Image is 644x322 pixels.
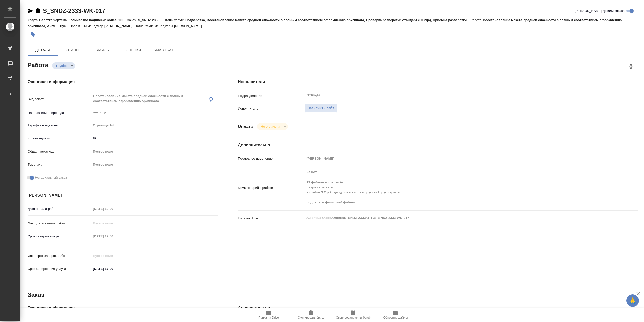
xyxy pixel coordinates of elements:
[258,316,279,319] span: Папка на Drive
[238,305,638,311] h4: Дополнительно
[28,110,91,115] p: Направление перевода
[28,291,44,299] h2: Заказ
[259,124,282,129] button: Не оплачена
[91,233,135,240] input: Пустое поле
[298,316,324,319] span: Скопировать бриф
[55,64,69,68] button: Подбор
[91,147,218,156] div: Пустое поле
[185,18,470,22] p: Подверстка, Восстановление макета средней сложности с полным соответствием оформлению оригинала, ...
[93,162,212,167] div: Пустое поле
[28,123,91,128] p: Тарифные единицы
[91,205,135,212] input: Пустое поле
[28,136,91,141] p: Кол-во единиц
[93,149,212,154] div: Пустое поле
[28,253,91,258] p: Факт. срок заверш. работ
[470,18,483,22] p: Работа
[28,18,39,22] p: Услуга
[91,252,135,259] input: Пустое поле
[238,106,305,111] p: Исполнитель
[305,155,605,162] input: Пустое поле
[136,24,174,28] p: Клиентские менеджеры
[28,149,91,154] p: Общая тематика
[238,142,638,148] h4: Дополнительно
[28,60,48,69] h2: Работа
[91,121,218,130] div: Страница А4
[61,47,85,53] span: Этапы
[238,93,305,98] p: Подразделение
[257,123,288,130] div: Подбор
[91,160,218,169] div: Пустое поле
[91,47,115,53] span: Файлы
[121,47,145,53] span: Оценки
[91,265,135,272] input: ✎ Введи что-нибудь
[28,29,39,40] button: Добавить тэг
[238,185,305,190] p: Комментарий к работе
[305,213,605,222] textarea: /Clients/Sandoz/Orders/S_SNDZ-2333/DTP/S_SNDZ-2333-WK-017
[238,124,253,130] h4: Оплата
[626,294,639,307] button: 🙏
[628,295,637,306] span: 🙏
[39,18,127,22] p: Верстка чертежа. Количество надписей: более 500
[336,316,370,319] span: Скопировать мини-бриф
[174,24,206,28] p: [PERSON_NAME]
[28,162,91,167] p: Тематика
[383,316,408,319] span: Обновить файлы
[91,135,218,142] input: ✎ Введи что-нибудь
[238,216,305,221] p: Путь на drive
[238,156,305,161] p: Последнее изменение
[127,18,138,22] p: Заказ:
[332,308,374,322] button: Скопировать мини-бриф
[28,97,91,102] p: Вид работ
[305,104,337,113] button: Назначить себя
[52,62,75,69] div: Подбор
[28,234,91,239] p: Срок завершения работ
[43,7,105,14] a: S_SNDZ-2333-WK-017
[28,79,218,85] h4: Основная информация
[35,8,41,14] button: Скопировать ссылку
[28,206,91,211] p: Дата начала работ
[629,62,633,71] h2: 0
[138,18,163,22] p: S_SNDZ-2333
[248,308,290,322] button: Папка на Drive
[28,221,91,226] p: Факт. дата начала работ
[305,168,605,207] textarea: не нот 13 файлов из папки in литру скрывать в файле 3.2.p.2 где дубляж - только русский, рус скры...
[151,47,176,53] span: SmartCat
[70,24,104,28] p: Проектный менеджер
[35,175,67,180] span: Нотариальный заказ
[290,308,332,322] button: Скопировать бриф
[28,192,218,198] h4: [PERSON_NAME]
[28,305,218,311] h4: Основная информация
[91,220,135,227] input: Пустое поле
[374,308,417,322] button: Обновить файлы
[28,266,91,271] p: Срок завершения услуги
[307,105,334,111] span: Назначить себя
[28,8,34,14] button: Скопировать ссылку для ЯМессенджера
[104,24,136,28] p: [PERSON_NAME]
[31,47,55,53] span: Детали
[238,79,638,85] h4: Исполнители
[575,8,625,13] span: [PERSON_NAME] детали заказа
[163,18,185,22] p: Этапы услуги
